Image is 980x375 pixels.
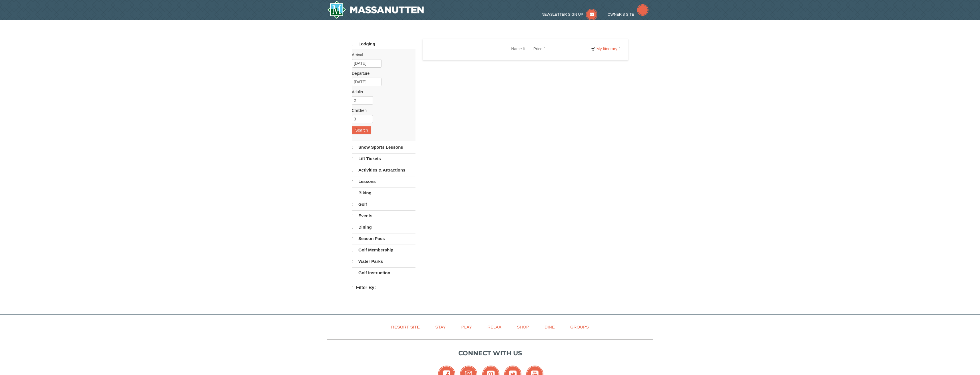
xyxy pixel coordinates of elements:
[542,12,583,17] span: Newsletter Sign Up
[352,187,415,198] a: Biking
[608,12,649,17] a: Owner's Site
[327,348,653,358] p: Connect with us
[608,12,634,17] span: Owner's Site
[507,43,529,55] a: Name
[352,176,415,187] a: Lessons
[352,108,411,113] label: Children
[587,45,624,53] a: My Itinerary
[352,222,415,233] a: Dining
[352,153,415,164] a: Lift Tickets
[352,267,415,278] a: Golf Instruction
[529,43,550,55] a: Price
[480,320,509,333] a: Relax
[352,233,415,244] a: Season Pass
[563,320,596,333] a: Groups
[352,256,415,267] a: Water Parks
[352,142,415,153] a: Snow Sports Lessons
[352,89,411,95] label: Adults
[510,320,536,333] a: Shop
[327,1,424,19] a: Massanutten Resort
[352,126,371,134] button: Search
[352,52,411,58] label: Arrival
[352,165,415,176] a: Activities & Attractions
[352,70,411,76] label: Departure
[384,320,427,333] a: Resort Site
[327,1,424,19] img: Massanutten Resort Logo
[352,210,415,221] a: Events
[352,39,415,49] a: Lodging
[537,320,562,333] a: Dine
[352,245,415,255] a: Golf Membership
[542,12,598,17] a: Newsletter Sign Up
[352,199,415,210] a: Golf
[428,320,453,333] a: Stay
[352,285,415,291] h4: Filter By:
[454,320,479,333] a: Play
